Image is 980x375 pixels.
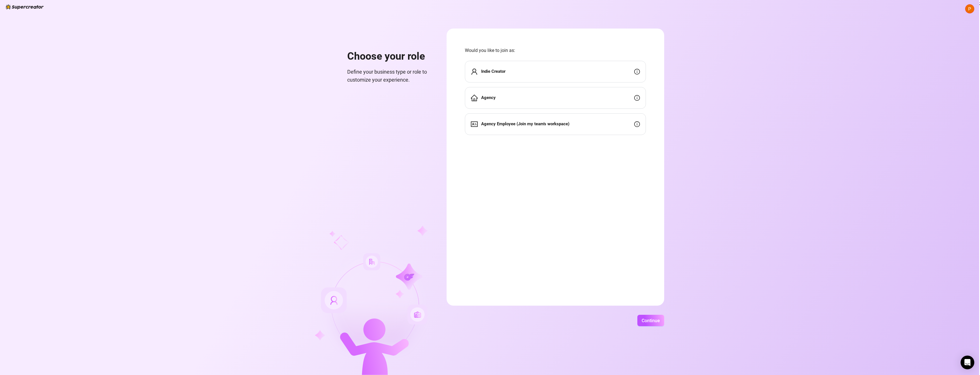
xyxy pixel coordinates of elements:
span: user [471,68,478,75]
strong: Indie Creator [481,69,505,74]
img: logo [6,4,44,9]
img: ACg8ocIXdwuPT3HAB_-P2NAms3htzARuPFq3i0-r5vglmU_ykYPvdw=s96-c [965,5,974,13]
strong: Agency [481,95,496,100]
div: Open Intercom Messenger [961,356,974,369]
span: Define your business type or role to customize your experience. [347,68,433,84]
span: idcard [471,121,478,128]
span: Would you like to join as: [465,47,646,54]
span: info-circle [634,95,640,101]
span: Continue [642,318,660,323]
span: info-circle [634,121,640,127]
button: Continue [637,315,664,326]
h1: Choose your role [347,50,433,63]
span: info-circle [634,69,640,74]
strong: Agency Employee (Join my team's workspace) [481,121,569,126]
span: home [471,94,478,101]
